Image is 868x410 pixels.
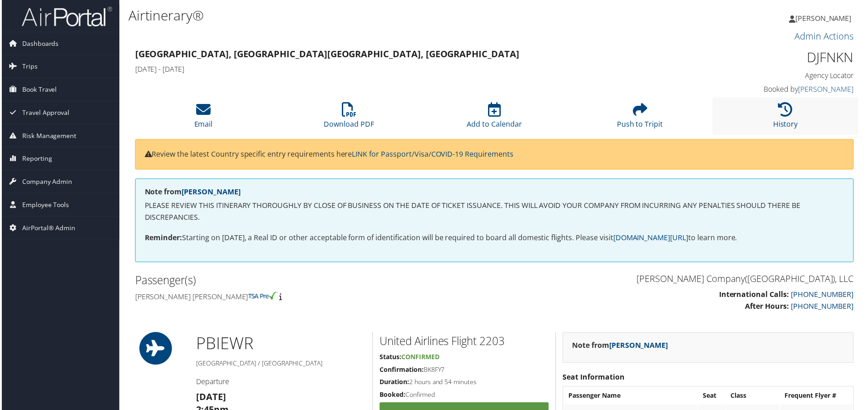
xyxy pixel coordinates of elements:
th: Frequent Flyer # [782,389,854,405]
span: Company Admin [20,171,71,194]
th: Seat [700,389,727,405]
th: Class [728,389,781,405]
strong: International Calls: [720,291,791,301]
h2: Passenger(s) [134,274,488,289]
a: Push to Tripit [618,108,664,129]
a: [PERSON_NAME] [791,5,863,32]
a: [PHONE_NUMBER] [793,291,856,301]
a: [PERSON_NAME] [610,342,669,352]
h3: [PERSON_NAME] Company([GEOGRAPHIC_DATA]), LLC [502,274,856,287]
span: Reporting [20,148,50,171]
h5: BK8FY7 [380,367,549,376]
h5: [GEOGRAPHIC_DATA] / [GEOGRAPHIC_DATA] [195,361,365,370]
a: History [775,108,800,129]
a: [DOMAIN_NAME][URL] [614,233,690,243]
a: Email [193,108,212,129]
a: [PERSON_NAME] [181,188,240,198]
strong: [DATE] [195,392,225,405]
strong: After Hours: [747,302,791,312]
strong: Status: [380,354,401,363]
h4: Booked by [686,84,856,94]
span: Employee Tools [20,194,68,217]
strong: Note from [573,342,669,352]
a: [PERSON_NAME] [800,84,856,94]
img: tsa-precheck.png [247,293,277,301]
span: Dashboards [20,32,57,55]
strong: [GEOGRAPHIC_DATA], [GEOGRAPHIC_DATA] [GEOGRAPHIC_DATA], [GEOGRAPHIC_DATA] [134,48,520,60]
h1: DJFNKN [686,48,856,67]
a: Download PDF [324,108,374,129]
strong: Duration: [380,379,409,388]
strong: Note from [143,188,240,198]
strong: Reminder: [143,233,181,243]
strong: Booked: [380,392,405,400]
h4: [PERSON_NAME] [PERSON_NAME] [134,293,488,303]
a: Add to Calendar [467,108,523,129]
span: Confirmed [401,354,439,363]
span: [PERSON_NAME] [797,13,853,23]
img: airportal-logo.png [20,6,111,27]
span: Risk Management [20,125,75,148]
h1: Airtinerary® [127,6,617,25]
h1: PBI EWR [195,334,365,356]
a: [PHONE_NUMBER] [793,302,856,312]
span: Trips [20,55,36,78]
span: Book Travel [20,79,55,101]
h2: United Airlines Flight 2203 [380,335,549,351]
h5: 2 hours and 54 minutes [380,379,549,388]
strong: Seat Information [563,374,626,384]
p: Review the latest Country specific entry requirements here [143,149,846,161]
h4: Departure [195,378,365,388]
span: Travel Approval [20,102,68,124]
strong: Confirmation: [380,367,424,375]
h5: Confirmed [380,392,549,401]
span: AirPortal® Admin [20,217,74,240]
h4: [DATE] - [DATE] [134,64,672,74]
p: Starting on [DATE], a Real ID or other acceptable form of identification will be required to boar... [143,233,846,245]
p: PLEASE REVIEW THIS ITINERARY THOROUGHLY BY CLOSE OF BUSINESS ON THE DATE OF TICKET ISSUANCE. THIS... [143,201,846,224]
h4: Agency Locator [686,71,856,81]
a: Admin Actions [796,30,856,42]
th: Passenger Name [565,389,699,405]
a: LINK for Passport/Visa/COVID-19 Requirements [352,150,514,160]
